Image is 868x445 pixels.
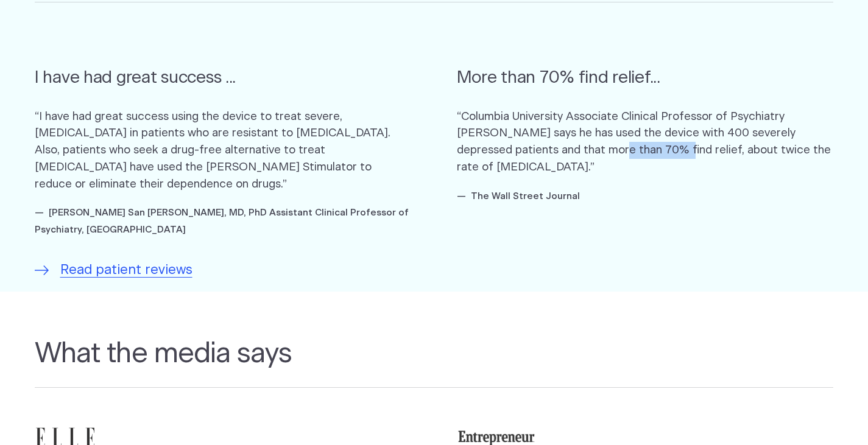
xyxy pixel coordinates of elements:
[35,208,409,234] cite: — [PERSON_NAME] San [PERSON_NAME], MD, PhD Assistant Clinical Professor of Psychiatry, [GEOGRAPHI...
[35,66,411,91] h5: I have had great success ...
[35,108,411,193] p: “I have had great success using the device to treat severe, [MEDICAL_DATA] in patients who are re...
[457,66,833,91] h5: More than 70% find relief...
[35,261,192,281] a: Read patient reviews
[457,192,580,201] cite: — The Wall Street Journal
[35,337,833,388] h2: What the media says
[60,261,192,281] span: Read patient reviews
[457,108,833,176] p: “Columbia University Associate Clinical Professor of Psychiatry [PERSON_NAME] says he has used th...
